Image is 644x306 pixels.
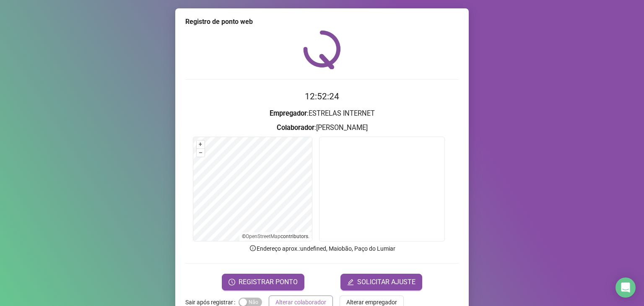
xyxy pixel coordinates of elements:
div: Open Intercom Messenger [615,277,636,298]
button: – [197,149,205,157]
button: editSOLICITAR AJUSTE [340,274,422,290]
span: edit [347,279,354,285]
span: REGISTRAR PONTO [239,277,298,287]
button: REGISTRAR PONTO [222,274,304,290]
time: 12:52:24 [305,91,339,101]
span: clock-circle [229,279,235,285]
button: + [197,140,205,148]
img: QRPoint [303,30,341,69]
span: info-circle [249,244,257,252]
h3: : [PERSON_NAME] [185,122,459,133]
li: © contributors. [242,233,309,239]
h3: : ESTRELAS INTERNET [185,108,459,119]
a: OpenStreetMap [246,233,280,239]
span: SOLICITAR AJUSTE [357,277,415,287]
strong: Empregador [270,109,307,117]
p: Endereço aprox. : undefined, Maiobão, Paço do Lumiar [185,244,459,253]
div: Registro de ponto web [185,17,459,27]
strong: Colaborador [277,124,314,132]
